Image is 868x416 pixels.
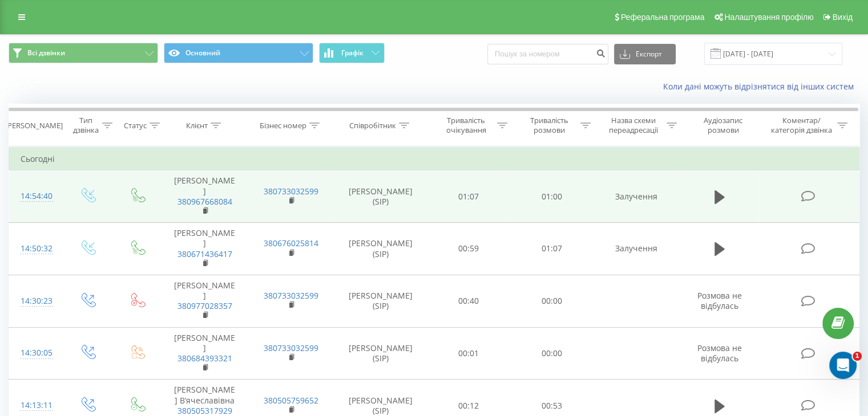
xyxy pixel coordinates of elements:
[604,116,664,135] div: Назва схеми переадресації
[334,170,427,223] td: [PERSON_NAME] (SIP)
[177,196,232,207] a: 380967668084
[124,121,147,130] div: Статус
[520,116,578,135] div: Тривалість розмови
[21,238,51,260] div: 14:50:32
[264,186,318,197] a: 380733032599
[697,342,742,364] span: Розмова не відбулась
[264,342,318,353] a: 380733032599
[438,116,495,135] div: Тривалість очікування
[334,275,427,327] td: [PERSON_NAME] (SIP)
[27,48,65,58] span: Всі дзвінки
[177,300,232,311] a: 380977028357
[177,405,232,416] a: 380505317929
[697,290,742,311] span: Розмова не відбулась
[768,116,834,135] div: Коментар/категорія дзвінка
[427,327,510,380] td: 00:01
[177,353,232,364] a: 380684393321
[510,223,593,275] td: 01:07
[319,43,385,63] button: Графік
[621,13,705,22] span: Реферальна програма
[264,290,318,301] a: 380733032599
[264,238,318,248] a: 380676025814
[427,223,510,275] td: 00:59
[162,170,248,223] td: [PERSON_NAME]
[72,116,99,135] div: Тип дзвінка
[164,43,313,63] button: Основний
[690,116,757,135] div: Аудіозапис розмови
[833,13,853,22] span: Вихід
[853,352,862,361] span: 1
[341,49,364,57] span: Графік
[21,185,51,207] div: 14:54:40
[334,223,427,275] td: [PERSON_NAME] (SIP)
[334,327,427,380] td: [PERSON_NAME] (SIP)
[264,395,318,406] a: 380505759652
[663,81,859,92] a: Коли дані можуть відрізнятися вiд інших систем
[9,43,158,63] button: Всі дзвінки
[186,121,208,130] div: Клієнт
[510,327,593,380] td: 00:00
[724,13,813,22] span: Налаштування профілю
[427,170,510,223] td: 01:07
[593,170,679,223] td: Залучення
[21,290,51,312] div: 14:30:23
[260,121,306,130] div: Бізнес номер
[162,275,248,327] td: [PERSON_NAME]
[614,44,676,64] button: Експорт
[5,121,63,130] div: [PERSON_NAME]
[21,342,51,364] div: 14:30:05
[510,275,593,327] td: 00:00
[177,248,232,259] a: 380671436417
[9,148,859,170] td: Сьогодні
[829,352,857,379] iframe: Intercom live chat
[487,44,608,64] input: Пошук за номером
[427,275,510,327] td: 00:40
[593,223,679,275] td: Залучення
[162,327,248,380] td: [PERSON_NAME]
[162,223,248,275] td: [PERSON_NAME]
[510,170,593,223] td: 01:00
[349,121,396,130] div: Співробітник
